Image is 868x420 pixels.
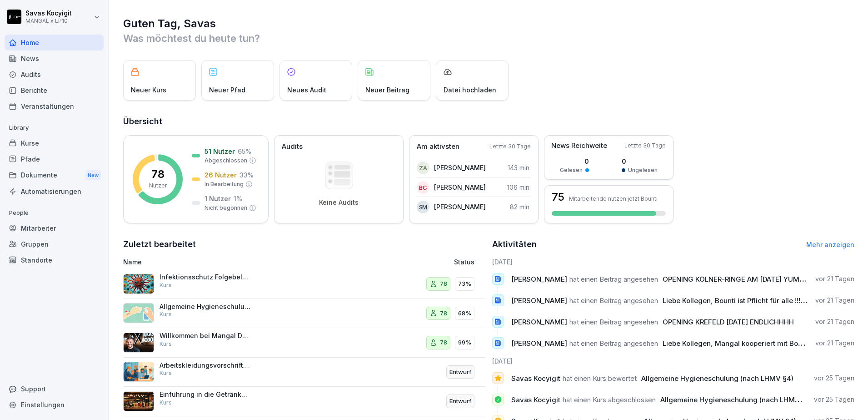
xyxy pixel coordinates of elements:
p: News Reichweite [551,141,607,151]
div: New [85,170,101,181]
p: Kurs [160,281,172,289]
p: 73% [458,279,471,288]
a: Audits [5,66,104,82]
div: Dokumente [5,167,104,184]
p: Am aktivsten [417,142,459,152]
div: SM [417,201,429,213]
img: x022m68my2ctsma9dgr7k5hg.png [123,333,154,353]
span: hat einen Beitrag angesehen [569,275,658,283]
a: News [5,51,104,66]
div: ZA [417,162,429,174]
span: hat einen Beitrag angesehen [569,339,658,348]
p: 106 min. [507,182,531,192]
p: Was möchtest du heute tun? [123,31,854,46]
span: OPENING KREFELD [DATE] ENDLICHHHH [663,318,794,326]
span: [PERSON_NAME] [511,296,567,305]
p: Status [454,257,474,267]
p: Neuer Beitrag [365,85,409,95]
p: 65 % [238,147,251,156]
span: [PERSON_NAME] [511,318,567,326]
p: vor 21 Tagen [815,339,854,348]
p: Ungelesen [628,166,658,174]
h2: Übersicht [123,115,854,128]
div: Support [5,381,104,397]
p: 51 Nutzer [205,147,235,156]
span: [PERSON_NAME] [511,339,567,348]
p: 26 Nutzer [205,170,237,180]
div: BC [417,181,429,194]
img: gxsnf7ygjsfsmxd96jxi4ufn.png [123,303,154,323]
p: Name [123,257,350,267]
p: Allgemeine Hygieneschulung (nach LHMV §4) [160,303,250,311]
img: fb1gkfo6bfjiaopu91h9jktb.png [123,362,154,382]
span: Savas Kocyigit [511,374,560,383]
p: 68% [458,309,471,318]
p: Mitarbeitende nutzen jetzt Bounti [569,195,658,202]
a: Pfade [5,151,104,167]
p: Datei hochladen [444,85,496,95]
p: 0 [622,157,658,166]
div: Automatisierungen [5,183,104,199]
p: Infektionsschutz Folgebelehrung (nach §43 IfSG) [160,273,250,281]
p: vor 21 Tagen [815,296,854,305]
a: Arbeitskleidungsvorschriften für MitarbeiterKursEntwurf [123,358,486,387]
a: Mehr anzeigen [806,241,854,248]
div: Standorte [5,252,104,268]
p: vor 25 Tagen [814,374,854,383]
p: Savas Kocyigit [25,10,72,17]
p: Audits [282,142,303,152]
p: Library [5,121,104,135]
p: Nutzer [149,182,167,190]
p: Abgeschlossen [205,157,247,165]
p: 78 [151,169,165,180]
a: Kurse [5,135,104,151]
a: Einstellungen [5,397,104,413]
span: [PERSON_NAME] [511,275,567,283]
p: People [5,206,104,220]
img: entcvvv9bcs7udf91dfe67uz.png [123,274,154,294]
p: 33 % [239,170,254,180]
p: vor 25 Tagen [814,395,854,404]
p: 1 Nutzer [205,194,231,203]
p: vor 21 Tagen [815,274,854,283]
p: Entwurf [449,368,471,377]
span: Allgemeine Hygieneschulung (nach LHMV §4) [660,395,813,404]
h2: Zuletzt bearbeitet [123,238,486,251]
a: Veranstaltungen [5,98,104,114]
p: Kurs [160,399,172,407]
a: DokumenteNew [5,167,104,184]
p: vor 21 Tagen [815,317,854,326]
p: Neuer Kurs [131,85,166,95]
a: Home [5,35,104,51]
p: 82 min. [510,202,531,212]
span: hat einen Kurs bewertet [563,374,637,383]
h1: Guten Tag, Savas [123,16,854,31]
p: Kurs [160,369,172,377]
p: Einführung in die Getränkeangebot bei Mangal Döner [160,390,250,399]
p: Kurs [160,340,172,348]
a: Einführung in die Getränkeangebot bei Mangal DönerKursEntwurf [123,387,486,416]
p: 78 [440,279,447,288]
p: Entwurf [449,397,471,406]
h2: Aktivitäten [492,238,537,251]
p: Nicht begonnen [205,204,247,212]
a: Mitarbeiter [5,220,104,236]
a: Berichte [5,82,104,98]
p: Gelesen [560,166,583,174]
span: hat einen Kurs abgeschlossen [563,395,656,404]
p: Kurs [160,310,172,319]
a: Allgemeine Hygieneschulung (nach LHMV §4)Kurs7868% [123,299,486,329]
p: Neuer Pfad [209,85,245,95]
h3: 75 [552,192,564,202]
p: Letzte 30 Tage [624,142,666,150]
p: Letzte 30 Tage [489,142,531,151]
